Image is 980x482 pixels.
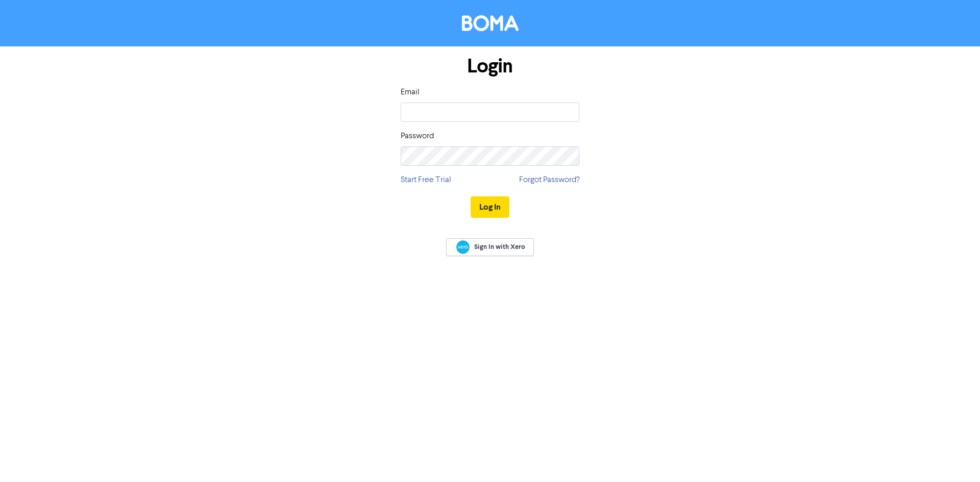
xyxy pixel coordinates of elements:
[519,174,579,186] a: Forgot Password?
[446,238,534,256] a: Sign In with Xero
[401,55,579,78] h1: Login
[456,240,470,254] img: Xero logo
[401,130,434,142] label: Password
[462,15,519,31] img: BOMA Logo
[471,196,509,218] button: Log In
[474,242,525,251] span: Sign In with Xero
[401,86,420,98] label: Email
[401,174,451,186] a: Start Free Trial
